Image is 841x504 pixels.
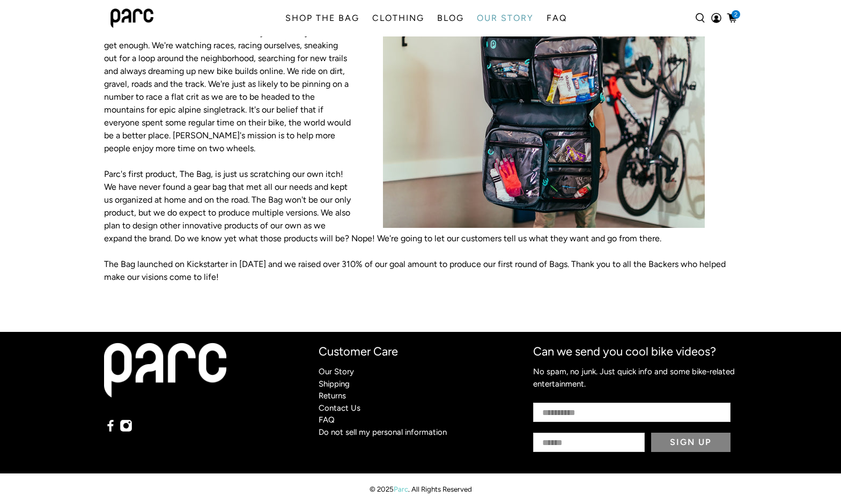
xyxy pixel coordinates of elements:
div: The Bag launched on Kickstarter in [DATE] and we raised over 310% of our goal amount to produce o... [104,258,737,284]
p: All Rights Reserved [411,485,472,493]
img: white parc logo on black background [104,343,226,398]
a: SHOP THE BAG [279,3,366,33]
div: Parc's first product, The Bag, is just us scratching our own itch! We have never found a gear bag... [104,168,737,245]
p: © 2025 . [370,485,410,493]
img: parc bag logo [110,9,153,28]
p: Customer Care [319,343,522,360]
a: FAQ [319,415,335,425]
span: 2 [732,10,740,19]
a: Do not sell my personal information [319,427,447,437]
a: BLOG [431,3,470,33]
a: Parc [394,485,408,493]
a: CLOTHING [366,3,431,33]
a: FAQ [540,3,573,33]
a: 2 [727,13,737,23]
a: white parc logo on black background [104,343,226,409]
a: Our Story [319,367,354,376]
img: parc-the-bag-gear-bag-storage [383,13,705,228]
a: OUR STORY [470,3,540,33]
a: Contact Us [319,403,360,413]
p: Can we send you cool bike videos? [533,343,737,360]
button: Sign Up [651,433,731,452]
a: Returns [319,391,346,401]
p: Parc is a new cycling brand built in [GEOGRAPHIC_DATA], [GEOGRAPHIC_DATA]. We're obsessed cyclist... [104,13,737,155]
p: No spam, no junk. Just quick info and some bike-related entertainment. [533,366,737,390]
a: Shipping [319,379,350,389]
